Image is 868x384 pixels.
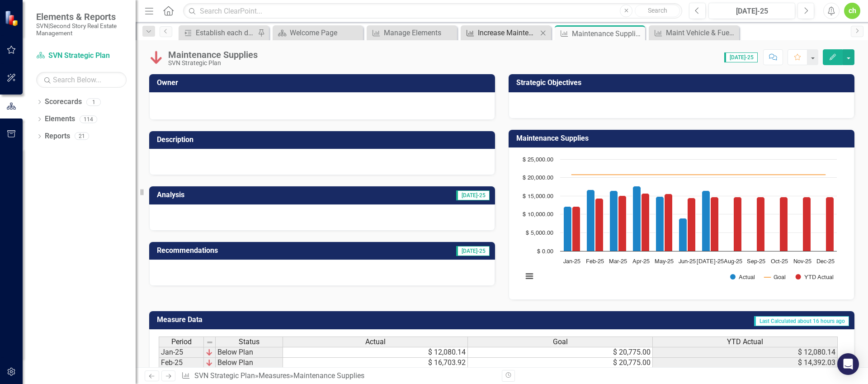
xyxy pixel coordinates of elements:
td: Below Plan [216,347,283,358]
div: Manage Elements [384,27,455,38]
input: Search ClearPoint... [183,3,682,19]
div: 114 [80,115,97,123]
span: Status [239,338,259,346]
path: Oct-25, 14,717.71. YTD Actual. [780,197,788,251]
span: [DATE]-25 [456,246,490,256]
path: Apr-25, 17,655.36. Actual. [633,186,641,251]
a: Increase Maintenance Annual Revenue [463,27,538,38]
td: Below Plan [216,358,283,368]
h3: Description [157,136,491,144]
small: SVN|Second Story Real Estate Management [36,22,127,37]
path: Mar-25, 15,076.2. YTD Actual. [618,196,627,251]
button: Show Actual [730,274,755,280]
a: Scorecards [45,97,82,107]
div: Establish each department's portion of every Corporate wide GL [196,27,255,38]
text: $ 20,000.00 [523,175,553,181]
a: Manage Elements [369,27,455,38]
a: SVN Strategic Plan [36,51,127,61]
path: May-25, 15,541.542. YTD Actual. [665,194,673,251]
div: Welcome Page [290,27,361,38]
text: $ 10,000.00 [523,212,553,218]
img: KIVvID6XQLnem7Jwd5RGsJlsyZvnEO8ojW1w+8UqMjn4yonOQRrQskXCXGmASKTRYCiTqJOcojskkyr07L4Z+PfWUOM8Y5yiO... [206,359,213,366]
text: [DATE]-25 [697,259,724,265]
h3: Maintenance Supplies [516,134,850,142]
button: [DATE]-25 [708,3,795,19]
a: Elements [45,114,75,124]
text: $ 5,000.00 [526,230,553,236]
img: ClearPoint Strategy [5,10,20,26]
div: Maint Vehicle & Fuel Fee [666,27,737,38]
h3: Strategic Objectives [516,79,850,87]
img: Below Plan [149,50,164,65]
path: Jun-25, 8,873.56. Actual. [679,218,687,251]
span: [DATE]-25 [456,190,490,200]
h3: Analysis [157,191,306,199]
a: Welcome Page [275,27,361,38]
div: Increase Maintenance Annual Revenue [478,27,538,38]
span: Goal [553,338,568,346]
h3: Owner [157,79,491,87]
path: Aug-25, 14,717.71. YTD Actual. [734,197,742,251]
span: Search [648,7,667,14]
text: Nov-25 [793,259,811,265]
text: Mar-25 [609,259,627,265]
h3: Recommendations [157,247,370,255]
text: $ 0.00 [537,249,553,255]
text: Feb-25 [586,259,604,265]
path: Mar-25, 16,444.54. Actual. [610,191,618,251]
span: Actual [365,338,386,346]
div: Maintenance Supplies [572,28,643,39]
div: SVN Strategic Plan [168,60,258,66]
div: Maintenance Supplies [168,50,258,60]
path: Feb-25, 14,392.03. YTD Actual. [595,199,604,251]
button: Search [635,5,680,17]
td: $ 12,080.14 [653,347,838,358]
div: Open Intercom Messenger [837,353,859,375]
td: $ 12,080.14 [283,347,468,358]
div: 1 [86,98,101,106]
a: Maint Vehicle & Fuel Fee [651,27,737,38]
td: $ 16,703.92 [283,358,468,368]
path: Jan-25, 12,080.14. Actual. [564,207,572,251]
td: Jan-25 [159,347,204,358]
text: Dec-25 [816,259,835,265]
img: 8DAGhfEEPCf229AAAAAElFTkSuQmCC [206,339,213,346]
path: Sep-25, 14,717.71. YTD Actual. [757,197,765,251]
div: Chart. Highcharts interactive chart. [518,155,845,290]
div: » » [181,371,495,381]
td: $ 20,775.00 [468,358,653,368]
path: Apr-25, 15,720.99. YTD Actual. [642,194,650,251]
img: KIVvID6XQLnem7Jwd5RGsJlsyZvnEO8ojW1w+8UqMjn4yonOQRrQskXCXGmASKTRYCiTqJOcojskkyr07L4Z+PfWUOM8Y5yiO... [206,349,213,356]
path: Dec-25, 14,717.71. YTD Actual. [826,197,834,251]
path: Jan-25, 12,080.14. YTD Actual. [572,207,580,251]
a: SVN Strategic Plan [194,371,255,380]
td: Feb-25 [159,358,204,368]
a: Measures [259,371,290,380]
td: $ 20,775.00 [468,347,653,358]
svg: Interactive chart [518,155,841,290]
div: 21 [75,133,89,140]
input: Search Below... [36,72,127,88]
path: May-25, 14,823.75. Actual. [656,197,664,251]
text: $ 15,000.00 [523,194,553,199]
text: $ 25,000.00 [523,157,553,163]
g: YTD Actual, series 3 of 3. Bar series with 12 bars. [572,194,834,251]
span: Period [171,338,192,346]
span: Last Calculated about 16 hours ago [754,316,849,326]
h3: Measure Data [157,316,381,324]
div: Maintenance Supplies [293,371,364,380]
a: Reports [45,131,70,142]
span: YTD Actual [727,338,763,346]
span: Elements & Reports [36,11,127,22]
path: Nov-25, 14,717.71. YTD Actual. [803,197,811,251]
path: Jul-25, 16,442.7. Actual. [702,191,710,251]
a: Establish each department's portion of every Corporate wide GL [181,27,255,38]
text: Sep-25 [747,259,765,265]
span: [DATE]-25 [724,52,758,62]
path: Feb-25, 16,703.92. Actual. [587,190,595,251]
div: [DATE]-25 [712,6,792,17]
text: Aug-25 [724,259,742,265]
path: Jun-25, 14,430.21166666. YTD Actual. [688,198,696,251]
text: Jan-25 [563,259,580,265]
text: Jun-25 [679,259,696,265]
